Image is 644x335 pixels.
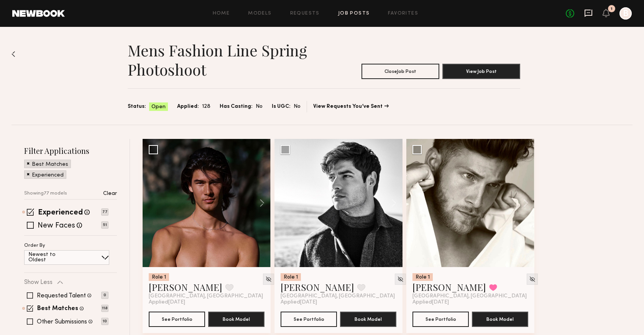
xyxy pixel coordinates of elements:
span: Has Casting: [220,102,253,111]
p: 77 [101,208,108,216]
button: Book Model [208,312,264,327]
span: [GEOGRAPHIC_DATA], [GEOGRAPHIC_DATA] [149,293,263,299]
a: Favorites [388,11,418,16]
p: Order By [24,243,45,248]
div: Applied [DATE] [149,299,264,305]
button: See Portfolio [149,312,205,327]
span: Status: [128,102,146,111]
div: Applied [DATE] [281,299,396,305]
p: Newest to Oldest [28,252,74,263]
span: Applied: [177,102,199,111]
button: View Job Post [442,64,520,79]
button: See Portfolio [412,312,469,327]
label: New Faces [38,222,75,230]
img: Back to previous page [11,51,15,57]
a: Book Model [208,315,264,322]
p: Clear [103,191,117,196]
span: [GEOGRAPHIC_DATA], [GEOGRAPHIC_DATA] [412,293,527,299]
p: 0 [101,292,108,299]
button: CloseJob Post [361,64,439,79]
h1: Mens Fashion Line Spring Photoshoot [128,41,324,79]
a: [PERSON_NAME] [412,281,486,293]
a: B [619,7,632,20]
p: Experienced [32,173,64,178]
p: 51 [101,221,108,229]
label: Requested Talent [37,293,86,299]
a: [PERSON_NAME] [281,281,354,293]
button: Book Model [340,312,396,327]
p: Best Matches [32,162,68,167]
a: Requests [290,11,320,16]
span: [GEOGRAPHIC_DATA], [GEOGRAPHIC_DATA] [281,293,395,299]
a: Models [248,11,271,16]
p: 10 [101,318,108,325]
label: Other Submissions [37,319,87,325]
button: Book Model [472,312,528,327]
span: No [256,102,263,111]
div: Role 1 [149,273,169,281]
div: Role 1 [412,273,433,281]
h2: Filter Applications [24,145,117,156]
a: Job Posts [338,11,370,16]
div: Role 1 [281,273,301,281]
label: Best Matches [37,306,78,312]
a: Home [213,11,230,16]
a: View Requests You’ve Sent [313,104,389,109]
p: 118 [101,305,108,312]
span: 128 [202,102,210,111]
button: See Portfolio [281,312,337,327]
div: 1 [611,7,613,11]
img: Unhide Model [397,276,404,282]
label: Experienced [38,209,83,217]
span: No [294,102,301,111]
div: Applied [DATE] [412,299,528,305]
p: Show Less [24,279,53,285]
img: Unhide Model [529,276,536,282]
a: Book Model [472,315,528,322]
a: [PERSON_NAME] [149,281,222,293]
span: Open [151,103,166,111]
p: Showing 77 models [24,191,67,196]
a: Book Model [340,315,396,322]
img: Unhide Model [265,276,272,282]
span: Is UGC: [272,102,291,111]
